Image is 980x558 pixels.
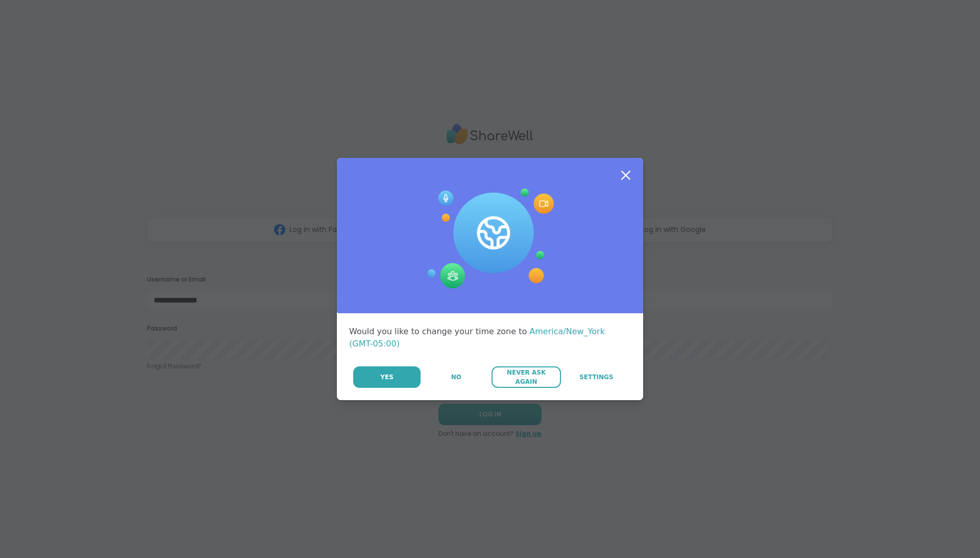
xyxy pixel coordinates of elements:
a: Settings [562,366,631,388]
div: Would you like to change your time zone to [349,325,631,350]
button: No [422,366,491,388]
span: America/New_York (GMT-05:00) [349,327,605,348]
span: Yes [380,373,394,382]
span: No [451,373,461,382]
span: Settings [579,373,614,382]
img: Session Experience [426,189,554,289]
span: Never Ask Again [497,368,555,386]
button: Never Ask Again [492,366,560,388]
button: Yes [353,366,421,388]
